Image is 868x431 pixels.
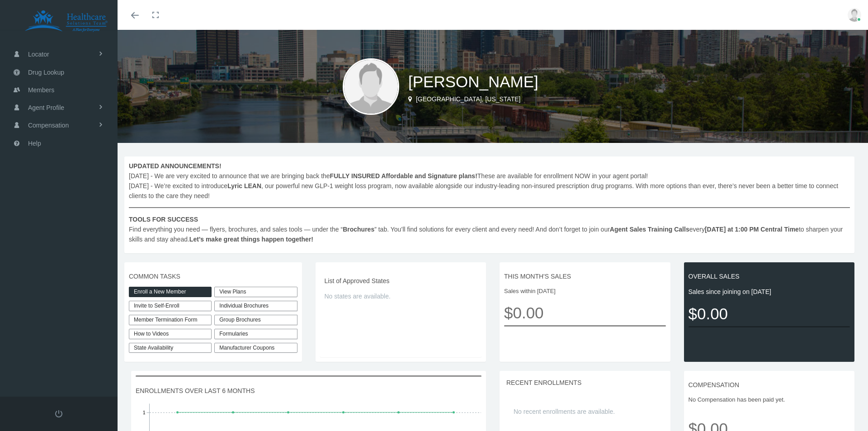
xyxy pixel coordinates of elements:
[325,276,477,286] span: List of Approved States
[416,95,521,103] span: [GEOGRAPHIC_DATA], [US_STATE]
[504,300,666,325] span: $0.00
[227,182,261,189] b: Lyric LEAN
[129,315,212,325] a: Member Termination Form
[129,162,222,170] b: UPDATED ANNOUNCEMENTS!
[610,226,689,233] b: Agent Sales Training Calls
[129,343,212,353] a: State Availability
[343,226,374,233] b: Brochures
[28,46,49,63] span: Locator
[408,73,538,90] span: [PERSON_NAME]
[689,271,850,281] span: OVERALL SALES
[343,58,399,115] img: user-placeholder.jpg
[28,99,64,116] span: Agent Profile
[129,287,212,297] a: Enroll a New Member
[143,410,146,415] tspan: 1
[129,329,212,339] a: How to Videos
[507,400,622,423] div: No recent enrollments are available.
[506,379,581,386] span: RECENT ENROLLMENTS
[129,161,850,244] span: [DATE] - We are very excited to announce that we are bringing back the These are available for en...
[689,395,850,404] span: No Compensation has been paid yet.
[214,343,297,353] a: Manufacturer Coupons
[214,329,297,339] div: Formularies
[12,10,120,33] img: HEALTHCARE SOLUTIONS TEAM, LLC
[330,172,477,180] b: FULLY INSURED Affordable and Signature plans!
[129,216,198,223] b: TOOLS FOR SUCCESS
[214,315,297,325] div: Group Brochures
[28,64,64,81] span: Drug Lookup
[705,226,799,233] b: [DATE] at 1:00 PM Central Time
[28,135,41,152] span: Help
[504,287,666,296] span: Sales within [DATE]
[689,380,850,390] span: COMPENSATION
[129,301,212,311] a: Invite to Self-Enroll
[504,271,666,281] span: THIS MONTH'S SALES
[689,301,850,326] span: $0.00
[214,287,297,297] a: View Plans
[28,117,69,134] span: Compensation
[848,8,861,22] img: user-placeholder.jpg
[214,301,297,311] div: Individual Brochures
[129,271,297,281] span: COMMON TASKS
[325,291,477,301] span: No states are available.
[689,287,850,297] span: Sales since joining on [DATE]
[189,236,313,243] b: Let’s make great things happen together!
[136,386,481,396] span: ENROLLMENTS OVER LAST 6 MONTHS
[28,81,54,99] span: Members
